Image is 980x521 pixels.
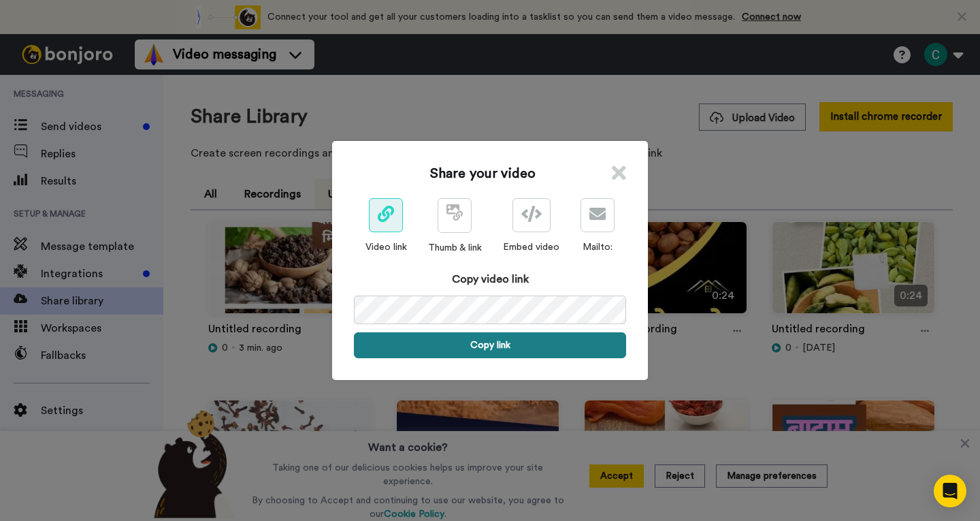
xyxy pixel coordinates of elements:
div: Thumb & link [428,241,482,255]
div: Copy video link [354,271,626,287]
div: Open Intercom Messenger [934,475,966,507]
div: Mailto: [581,240,615,254]
h1: Share your video [430,164,536,183]
div: Embed video [503,240,559,254]
button: Copy link [354,332,626,358]
div: Video link [365,240,407,254]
